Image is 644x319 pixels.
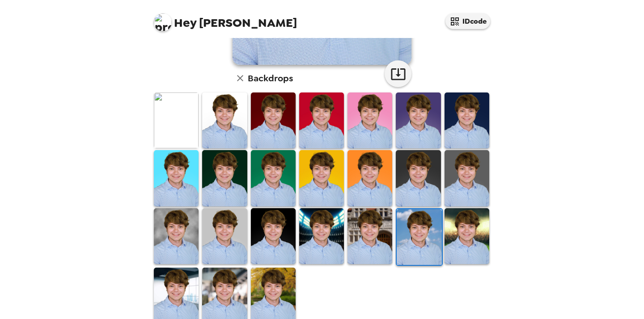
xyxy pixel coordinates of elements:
[154,13,172,31] img: profile pic
[248,71,293,85] h6: Backdrops
[154,92,199,148] img: Original
[154,9,297,29] span: [PERSON_NAME]
[174,15,196,31] span: Hey
[445,13,490,29] button: IDcode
